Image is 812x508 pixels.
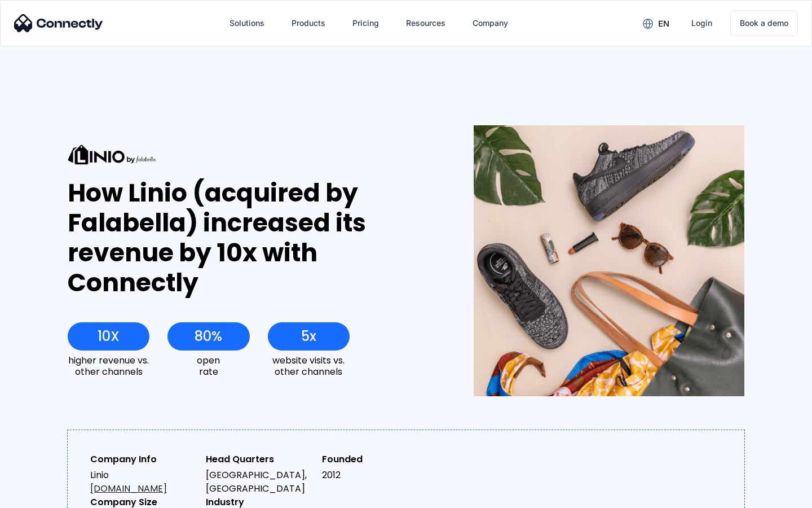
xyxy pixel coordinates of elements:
div: Head Quarters [206,453,312,466]
img: Connectly Logo [14,14,103,32]
div: website visits vs. other channels [268,355,350,376]
div: 80% [195,329,222,344]
div: Solutions [230,15,264,31]
div: Resources [406,15,445,31]
div: How Linio (acquired by Falabella) increased its revenue by 10x with Connectly [68,178,433,297]
a: Book a demo [730,10,798,36]
div: [GEOGRAPHIC_DATA], [GEOGRAPHIC_DATA] [206,468,312,496]
div: Linio [90,468,197,496]
div: higher revenue vs. other channels [68,355,149,376]
div: Pricing [352,15,379,31]
a: [DOMAIN_NAME] [90,482,167,495]
div: Company Info [90,453,197,466]
div: open rate [167,355,249,376]
div: Company [473,15,508,31]
div: en [658,16,669,32]
div: 10X [98,329,120,344]
a: Pricing [343,10,388,37]
div: Products [292,15,325,31]
div: 2012 [322,468,429,482]
div: Founded [322,453,429,466]
div: 5x [301,329,316,344]
div: Login [691,15,712,31]
a: Login [682,10,721,37]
